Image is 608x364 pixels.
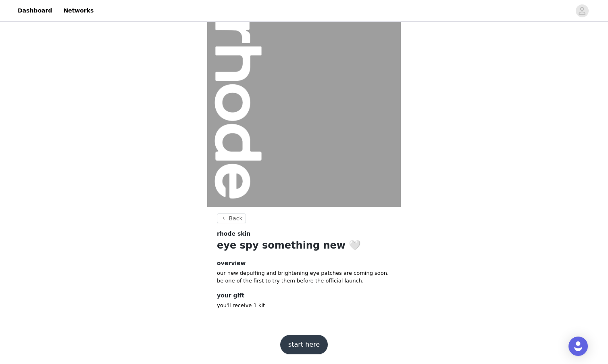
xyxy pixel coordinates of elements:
button: Back [217,213,246,223]
h1: eye spy something new 🤍 [217,238,391,253]
a: Dashboard [13,2,57,20]
button: start here [280,335,328,354]
p: you'll receive 1 kit [217,301,391,310]
div: Open Intercom Messenger [568,337,588,356]
h4: your gift [217,291,391,300]
p: our new depuffing and brightening eye patches are coming soon. be one of the first to try them be... [217,269,391,285]
span: rhode skin [217,230,250,238]
h4: overview [217,259,391,268]
div: avatar [578,4,586,17]
img: campaign image [207,13,401,207]
a: Networks [58,2,98,20]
